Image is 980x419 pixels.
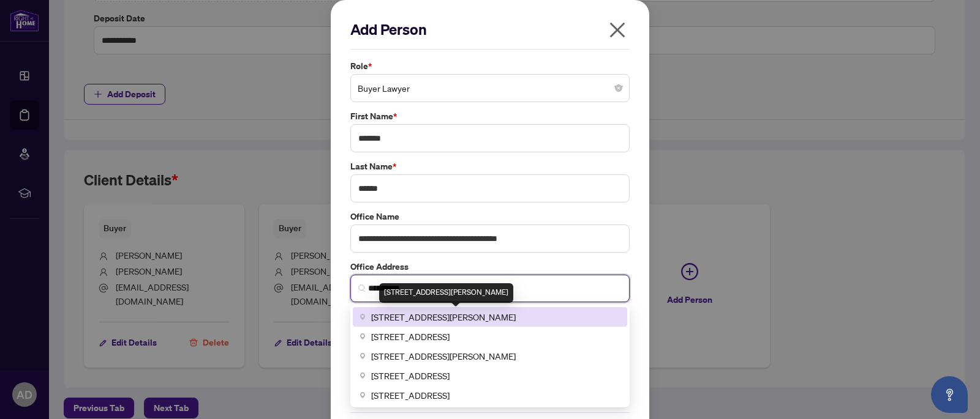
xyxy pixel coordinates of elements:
[379,283,513,303] div: [STREET_ADDRESS][PERSON_NAME]
[350,109,630,123] label: First Name
[371,349,516,363] span: [STREET_ADDRESS][PERSON_NAME]
[371,310,516,324] span: [STREET_ADDRESS][PERSON_NAME]
[371,388,450,402] span: [STREET_ADDRESS]
[358,76,622,100] span: Buyer Lawyer
[615,84,622,92] span: close-circle
[608,20,627,40] span: close
[350,160,630,173] label: Last Name
[358,284,366,292] img: search_icon
[350,59,630,73] label: Role
[931,376,968,413] button: Open asap
[350,260,630,273] label: Office Address
[350,20,630,39] h2: Add Person
[371,330,450,343] span: [STREET_ADDRESS]
[350,210,630,223] label: Office Name
[371,369,450,382] span: [STREET_ADDRESS]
